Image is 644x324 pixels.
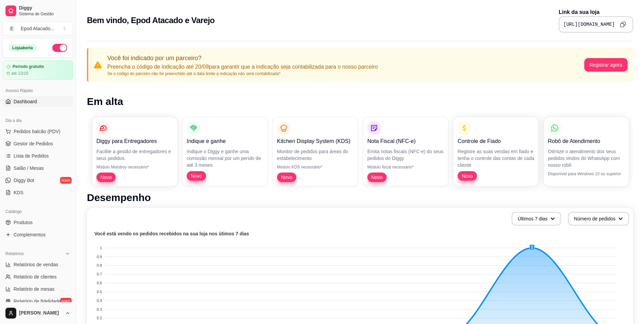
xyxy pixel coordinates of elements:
[14,177,34,184] span: Diggy Bot
[367,148,444,162] p: Emita notas fiscais (NFC-e) do seus pedidos do Diggy
[14,286,55,292] span: Relatório de mesas
[3,187,73,198] a: KDS
[13,64,44,69] article: Período gratuito
[568,212,629,226] button: Número de pedidos
[98,174,114,181] span: Novo
[187,148,263,168] p: Indique o Diggy e ganhe uma comissão mensal por um perído de até 3 meses
[367,137,444,145] p: Nota Fiscal (NFC-e)
[458,148,534,168] p: Registre as suas vendas em fiado e tenha o controle das contas de cada cliente
[97,316,102,320] tspan: 0.2
[3,175,73,186] a: Diggy Botnovo
[459,173,476,179] span: Novo
[97,281,102,285] tspan: 0.6
[183,117,268,186] button: Indique e ganheIndique o Diggy e ganhe uma comissão mensal por um perído de até 3 mesesNovo
[94,231,249,236] text: Você está vendo os pedidos recebidos na sua loja nos útimos 7 dias
[3,259,73,270] a: Relatórios de vendas
[14,298,61,305] span: Relatório de fidelidade
[3,22,73,35] button: Select a team
[544,117,629,186] button: Robô de AtendimentoOtimize o atendimento dos seus pedidos vindos do WhatsApp com nosso robôDispon...
[3,206,73,217] div: Catálogo
[14,140,53,147] span: Gestor de Pedidos
[548,148,625,168] p: Otimize o atendimento dos seus pedidos vindos do WhatsApp com nosso robô
[3,296,73,307] a: Relatório de fidelidadenovo
[458,137,534,145] p: Controle de Fiado
[559,8,633,16] p: Link da sua loja
[3,126,73,137] button: Pedidos balcão (PDV)
[14,128,60,135] span: Pedidos balcão (PDV)
[548,137,625,145] p: Robô de Atendimento
[14,231,45,238] span: Complementos
[19,310,62,316] span: [PERSON_NAME]
[3,60,73,80] a: Período gratuitoaté 13/10
[278,174,295,181] span: Novo
[100,246,102,250] tspan: 1
[3,284,73,294] a: Relatório de mesas
[3,217,73,228] a: Produtos
[21,25,54,32] div: Epod Atacado ...
[14,98,37,105] span: Dashboard
[107,71,378,76] p: Se o código do parceiro não for preenchido até a data limite a indicação não será contabilizada*
[87,15,215,26] h2: Bem vindo, Epod Atacado e Varejo
[97,272,102,276] tspan: 0.7
[19,5,70,11] span: Diggy
[14,273,57,280] span: Relatório de clientes
[96,164,173,170] p: Módulo Motoboy necessário*
[512,212,561,226] button: Últimos 7 dias
[188,173,205,179] span: Novo
[107,53,378,63] p: Você foi indicado por um parceiro?
[14,165,44,172] span: Salão / Mesas
[5,251,24,256] span: Relatórios
[273,117,358,186] button: Kitchen Display System (KDS)Monitor de pedidos para áreas do estabelecimentoMódulo KDS necessário...
[369,174,385,181] span: Novo
[618,19,628,30] button: Copy to clipboard
[3,305,73,321] button: [PERSON_NAME]
[52,44,67,52] button: Alterar Status
[14,189,23,196] span: KDS
[564,21,615,28] pre: [URL][DOMAIN_NAME]
[96,148,173,162] p: Facilite a gestão de entregadores e seus pedidos.
[3,163,73,174] a: Salão / Mesas
[14,152,49,159] span: Lista de Pedidos
[454,117,538,186] button: Controle de FiadoRegistre as suas vendas em fiado e tenha o controle das contas de cada clienteNovo
[14,261,58,268] span: Relatórios de vendas
[8,25,15,32] span: E
[97,255,102,259] tspan: 0.9
[3,85,73,96] div: Acesso Rápido
[87,95,633,108] h1: Em alta
[19,11,70,17] span: Sistema de Gestão
[92,117,177,186] button: Diggy para EntregadoresFacilite a gestão de entregadores e seus pedidos.Módulo Motoboy necessário...
[187,137,263,145] p: Indique e ganhe
[8,44,37,52] div: Loja aberta
[363,117,448,186] button: Nota Fiscal (NFC-e)Emita notas fiscais (NFC-e) do seus pedidos do DiggyMódulo fiscal necessário*Novo
[97,263,102,267] tspan: 0.8
[584,58,628,72] button: Registrar agora
[367,164,444,170] p: Módulo fiscal necessário*
[3,96,73,107] a: Dashboard
[11,71,28,76] article: até 13/10
[97,307,102,311] tspan: 0.3
[3,115,73,126] div: Dia a dia
[277,137,354,145] p: Kitchen Display System (KDS)
[14,219,33,226] span: Produtos
[3,150,73,161] a: Lista de Pedidos
[3,3,73,19] a: DiggySistema de Gestão
[548,171,625,177] p: Disponível para Windows 10 ou superior
[3,138,73,149] a: Gestor de Pedidos
[3,229,73,240] a: Complementos
[277,164,354,170] p: Módulo KDS necessário*
[97,290,102,294] tspan: 0.5
[97,299,102,303] tspan: 0.4
[277,148,354,162] p: Monitor de pedidos para áreas do estabelecimento
[107,63,378,71] p: Preencha o código de indicação até 20/09 para garantir que a indicação seja contabilizada para o ...
[96,137,173,145] p: Diggy para Entregadores
[87,192,633,204] h1: Desempenho
[3,271,73,282] a: Relatório de clientes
